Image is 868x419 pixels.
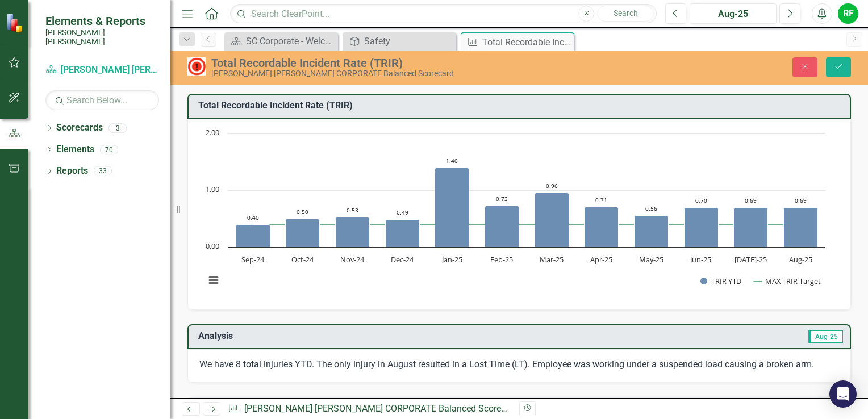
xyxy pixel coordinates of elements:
text: 0.71 [595,196,607,204]
a: [PERSON_NAME] [PERSON_NAME] CORPORATE Balanced Scorecard [244,403,519,414]
svg: Interactive chart [199,128,831,298]
text: 0.69 [745,196,757,204]
a: Scorecards [56,121,103,135]
path: Feb-25, 0.73. TRIR YTD. [485,206,519,247]
text: 0.53 [347,206,358,214]
a: Reports [56,165,88,178]
text: 0.69 [795,196,807,204]
text: 2.00 [206,127,219,137]
text: Dec-24 [391,254,414,265]
div: Total Recordable Incident Rate (TRIR) [211,57,554,69]
path: Mar-25, 0.96. TRIR YTD. [535,192,569,247]
text: Sep-24 [241,254,265,265]
text: 0.40 [247,213,259,221]
text: Oct-24 [291,254,314,265]
h3: Total Recordable Incident Rate (TRIR)​ [198,100,844,111]
text: Mar-25 [540,254,564,265]
div: 70 [100,145,118,154]
button: Show TRIR YTD [700,276,741,286]
text: 0.49 [397,208,408,216]
path: May-25, 0.56. TRIR YTD. [635,215,669,247]
path: Dec-24, 0.49. TRIR YTD. [386,219,420,247]
a: Elements [56,143,94,156]
div: Total Recordable Incident Rate (TRIR) [482,35,571,49]
button: Show MAX TRIR Target [754,276,821,286]
div: [PERSON_NAME] [PERSON_NAME] CORPORATE Balanced Scorecard [211,69,554,78]
path: Aug-25, 0.6943. TRIR YTD. [784,207,818,247]
path: Oct-24, 0.5. TRIR YTD. [286,219,320,247]
a: [PERSON_NAME] [PERSON_NAME] CORPORATE Balanced Scorecard [45,64,159,77]
path: Sep-24, 0.4. TRIR YTD. [236,224,270,247]
button: RF [838,3,858,24]
div: Open Intercom Messenger [829,380,857,408]
text: May-25 [639,254,663,265]
div: 3 [108,123,127,133]
div: SC Corporate - Welcome to ClearPoint [246,34,335,48]
text: 0.50 [297,208,308,216]
input: Search ClearPoint... [230,4,657,24]
path: Nov-24, 0.53. TRIR YTD. [336,217,370,247]
text: 0.73 [496,195,508,203]
a: Safety [345,34,453,48]
img: Above MAX Target [187,57,206,76]
path: Jun-25, 0.7. TRIR YTD. [685,207,719,247]
span: Elements & Reports [45,14,159,28]
span: Aug-25 [808,330,843,343]
text: Feb-25 [490,254,513,265]
path: Apr-25, 0.71. TRIR YTD. [585,207,619,247]
button: Aug-25 [690,3,777,24]
h3: Analysis [198,331,516,341]
div: Chart. Highcharts interactive chart. [199,128,839,298]
button: Search [597,6,654,22]
img: ClearPoint Strategy [6,13,26,33]
text: 0.96 [546,182,558,190]
path: Jan-25, 1.4. TRIR YTD. [435,167,469,247]
text: [DATE]-25 [735,254,767,265]
p: We have 8 total injuries YTD. The only injury in August resulted in a Lost Time (LT). Employee wa... [199,358,839,371]
text: 1.00 [206,184,219,194]
div: Safety [364,34,453,48]
text: Apr-25 [590,254,612,265]
input: Search Below... [45,90,159,110]
text: Nov-24 [340,254,365,265]
text: Jan-25 [441,254,462,265]
text: 0.70 [695,196,707,204]
span: Search [614,9,638,18]
text: 0.56 [645,204,657,212]
a: SC Corporate - Welcome to ClearPoint [227,34,335,48]
div: » » [228,403,511,416]
div: 33 [94,166,112,176]
small: [PERSON_NAME] [PERSON_NAME] [45,28,159,47]
text: Aug-25 [789,254,812,265]
text: Jun-25 [689,254,711,265]
div: Aug-25 [694,7,773,21]
path: Jul-25, 0.6926. TRIR YTD. [734,207,768,247]
button: View chart menu, Chart [206,272,222,288]
text: 1.40 [446,157,458,165]
text: 0.00 [206,241,219,251]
